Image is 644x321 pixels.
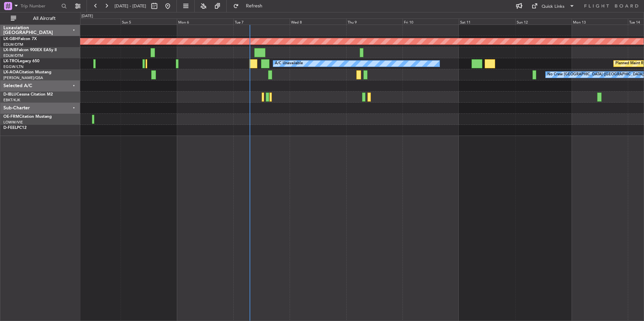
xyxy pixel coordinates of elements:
span: [DATE] - [DATE] [115,3,146,9]
button: Quick Links [528,1,578,11]
a: D-FEELPC12 [3,126,27,130]
a: LX-INBFalcon 900EX EASy II [3,48,57,52]
a: LX-GBHFalcon 7X [3,37,37,41]
a: D-IBLUCessna Citation M2 [3,93,53,97]
div: Sun 5 [121,19,177,25]
div: [DATE] [82,13,93,19]
span: LX-TRO [3,59,18,63]
div: Fri 10 [402,19,459,25]
span: LX-INB [3,48,17,52]
span: Refresh [240,4,268,8]
span: LX-GBH [3,37,18,41]
div: Wed 8 [290,19,346,25]
a: LOWW/VIE [3,120,23,125]
div: Quick Links [542,3,565,10]
div: Sun 12 [515,19,572,25]
a: EBKT/KJK [3,98,20,103]
span: D-FEEL [3,126,17,130]
div: Mon 13 [572,19,628,25]
div: Tue 7 [233,19,290,25]
div: Sat 11 [459,19,515,25]
input: Trip Number [21,1,59,11]
div: A/C Unavailable [275,59,303,69]
span: D-IBLU [3,93,17,97]
button: All Aircraft [7,13,73,24]
a: LX-AOACitation Mustang [3,70,52,74]
span: OE-FRM [3,115,19,119]
button: Refresh [230,1,270,11]
a: EDLW/DTM [3,53,23,58]
span: All Aircraft [18,16,71,21]
a: EDLW/DTM [3,42,23,47]
a: OE-FRMCitation Mustang [3,115,52,119]
a: LX-TROLegacy 650 [3,59,39,63]
div: Sat 4 [64,19,121,25]
a: [PERSON_NAME]/QSA [3,75,43,80]
div: Thu 9 [346,19,402,25]
div: Mon 6 [177,19,233,25]
a: EGGW/LTN [3,64,24,69]
span: LX-AOA [3,70,19,74]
